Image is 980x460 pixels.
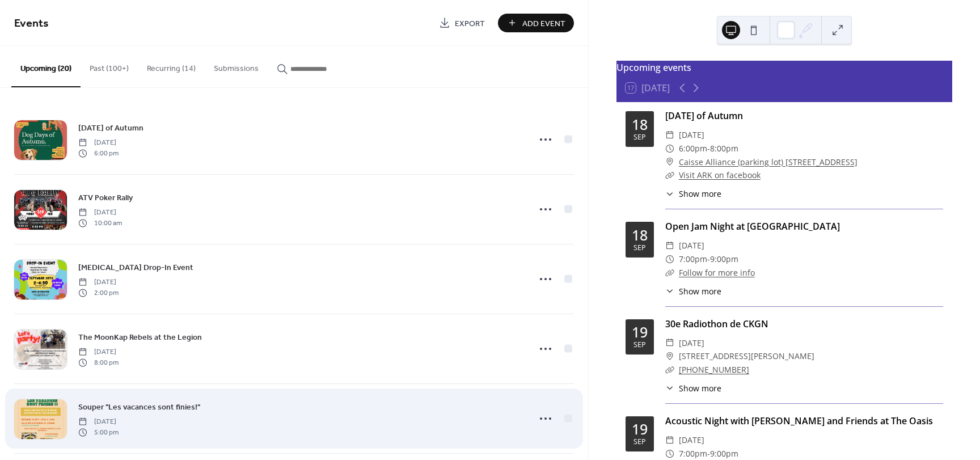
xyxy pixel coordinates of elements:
div: Upcoming events [616,61,952,74]
span: 6:00pm [679,142,707,155]
div: 19 [632,422,648,436]
div: Sep [633,134,646,141]
a: [DATE] of Autumn [78,121,143,134]
span: [DATE] [679,239,704,252]
div: ​ [665,252,674,266]
a: Visit ARK on facebook [679,170,761,180]
div: ​ [665,336,674,350]
div: Sep [633,244,646,252]
span: - [707,252,710,266]
button: Upcoming (20) [11,46,81,87]
div: ​ [665,363,674,377]
button: Submissions [205,46,268,86]
span: [DATE] [78,277,119,288]
div: ​ [665,349,674,363]
div: ​ [665,168,674,182]
a: Open Jam Night at [GEOGRAPHIC_DATA] [665,220,840,233]
span: [STREET_ADDRESS][PERSON_NAME] [679,349,814,363]
span: [DATE] [679,433,704,447]
span: 8:00 pm [78,357,119,368]
div: 19 [632,325,648,339]
span: ATV Poker Rally [78,192,133,204]
span: [DATE] [679,128,704,142]
span: - [707,142,710,155]
div: 18 [632,117,648,132]
span: Show more [679,382,721,394]
a: [DATE] of Autumn [665,109,743,122]
span: [DATE] [679,336,704,350]
span: [DATE] [78,417,119,427]
span: Events [14,12,49,35]
button: ​Show more [665,188,721,200]
span: Show more [679,188,721,200]
span: 5:00 pm [78,427,119,437]
span: [DATE] of Autumn [78,123,143,134]
a: Caisse Alliance (parking lot) [STREET_ADDRESS] [679,155,857,169]
button: Past (100+) [81,46,138,86]
a: Souper "Les vacances sont finies!" [78,400,200,413]
button: Add Event [498,14,574,32]
span: [DATE] [78,138,119,148]
a: ATV Poker Rally [78,191,133,204]
span: Souper "Les vacances sont finies!" [78,402,200,413]
span: Show more [679,285,721,297]
button: ​Show more [665,285,721,297]
span: 2:00 pm [78,288,119,298]
a: [PHONE_NUMBER] [679,364,749,375]
div: ​ [665,266,674,280]
span: Add Event [522,18,565,29]
span: [DATE] [78,347,119,357]
a: The MoonKap Rebels at the Legion [78,331,202,344]
div: 18 [632,228,648,242]
div: ​ [665,239,674,252]
span: 6:00 pm [78,148,119,158]
span: 10:00 am [78,218,122,228]
a: [MEDICAL_DATA] Drop-In Event [78,261,193,274]
button: ​Show more [665,382,721,394]
a: 30e Radiothon de CKGN [665,318,768,330]
button: Recurring (14) [138,46,205,86]
div: ​ [665,285,674,297]
a: Export [430,14,493,32]
div: ​ [665,128,674,142]
span: 9:00pm [710,252,738,266]
span: 7:00pm [679,252,707,266]
div: ​ [665,142,674,155]
span: The MoonKap Rebels at the Legion [78,332,202,344]
span: 8:00pm [710,142,738,155]
a: Acoustic Night with [PERSON_NAME] and Friends at The Oasis [665,415,933,427]
div: Sep [633,341,646,349]
div: ​ [665,155,674,169]
span: Export [455,18,485,29]
a: Follow for more info [679,267,755,278]
div: ​ [665,382,674,394]
div: ​ [665,433,674,447]
span: [DATE] [78,208,122,218]
span: [MEDICAL_DATA] Drop-In Event [78,262,193,274]
div: ​ [665,188,674,200]
div: Sep [633,438,646,446]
